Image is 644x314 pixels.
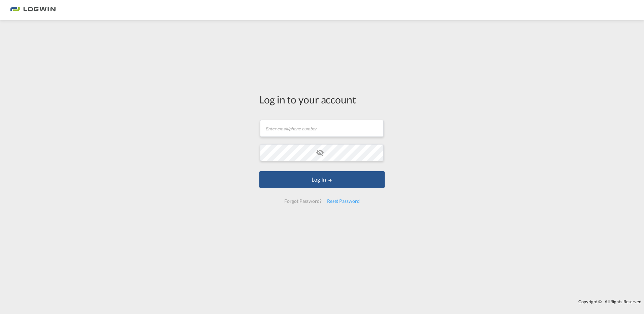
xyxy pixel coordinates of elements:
div: Reset Password [324,195,362,207]
img: 2761ae10d95411efa20a1f5e0282d2d7.png [10,3,56,18]
md-icon: icon-eye-off [316,149,324,157]
button: LOGIN [259,171,385,188]
input: Enter email/phone number [260,120,384,137]
div: Log in to your account [259,92,385,106]
div: Forgot Password? [282,195,324,207]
